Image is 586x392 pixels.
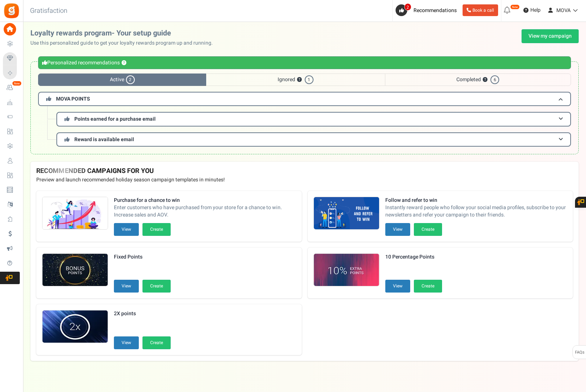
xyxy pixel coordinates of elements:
[510,4,520,10] em: New
[42,197,108,230] img: Recommended Campaigns
[3,82,20,94] a: New
[114,336,139,349] button: View
[520,4,544,16] a: Help
[483,78,487,82] button: ?
[297,78,302,82] button: ?
[463,4,498,16] a: Book a call
[206,73,385,86] span: Ignored
[114,280,139,293] button: View
[114,197,296,204] strong: Purchase for a chance to win
[414,280,442,293] button: Create
[122,61,126,65] button: ?
[142,223,171,236] button: Create
[30,29,219,37] h2: Loyalty rewards program- Your setup guide
[38,56,571,69] div: Personalized recommendations
[114,310,171,317] strong: 2X points
[314,254,379,287] img: Recommended Campaigns
[385,197,567,204] strong: Follow and refer to win
[385,253,442,261] strong: 10 Percentage Points
[314,197,379,230] img: Recommended Campaigns
[42,254,108,287] img: Recommended Campaigns
[385,280,410,293] button: View
[396,4,460,16] a: 2 Recommendations
[114,204,296,219] span: Enter customers who have purchased from your store for a chance to win. Increase sales and AOV.
[142,336,171,349] button: Create
[414,223,442,236] button: Create
[42,310,108,343] img: Recommended Campaigns
[413,7,457,14] span: Recommendations
[36,167,573,175] h4: RECOMMENDED CAMPAIGNS FOR YOU
[385,204,567,219] span: Instantly reward people who follow your social media profiles, subscribe to your newsletters and ...
[22,4,75,18] h3: Gratisfaction
[74,115,156,123] span: Points earned for a purchase email
[38,73,206,86] span: Active
[30,39,219,47] p: Use this personalized guide to get your loyalty rewards program up and running.
[385,73,571,86] span: Completed
[114,223,139,236] button: View
[522,29,579,43] a: View my campaign
[385,223,410,236] button: View
[575,346,585,359] span: FAQs
[490,75,499,84] span: 6
[36,176,573,184] p: Preview and launch recommended holiday season campaign templates in minutes!
[74,136,134,143] span: Reward is available email
[305,75,314,84] span: 1
[126,75,135,84] span: 2
[404,3,411,11] span: 2
[12,81,22,86] em: New
[56,95,90,103] span: MOVA POINTS
[528,7,541,14] span: Help
[556,7,571,14] span: MOVA
[114,253,171,261] strong: Fixed Points
[3,3,20,19] img: Gratisfaction
[142,280,171,293] button: Create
